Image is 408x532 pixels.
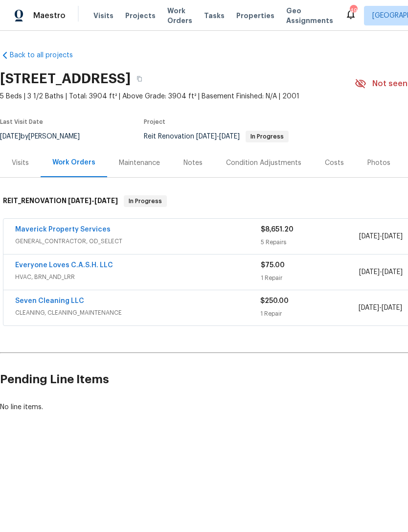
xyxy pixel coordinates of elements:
[196,133,240,140] span: -
[236,11,274,21] span: Properties
[144,119,165,125] span: Project
[15,272,261,282] span: HVAC, BRN_AND_LRR
[367,158,390,168] div: Photos
[144,133,289,140] span: Reit Renovation
[382,269,403,276] span: [DATE]
[261,237,359,247] div: 5 Repairs
[359,304,379,311] span: [DATE]
[204,12,225,19] span: Tasks
[261,262,285,269] span: $75.00
[219,133,240,140] span: [DATE]
[261,226,294,233] span: $8,651.20
[125,196,166,206] span: In Progress
[52,158,95,167] div: Work Orders
[15,298,84,304] a: Seven Cleaning LLC
[119,158,160,168] div: Maintenance
[247,134,288,139] span: In Progress
[15,262,113,269] a: Everyone Loves C.A.S.H. LLC
[15,308,260,318] span: CLEANING, CLEANING_MAINTENANCE
[325,158,344,168] div: Costs
[125,11,156,21] span: Projects
[93,11,113,21] span: Visits
[359,267,403,277] span: -
[15,226,111,233] a: Maverick Property Services
[12,158,29,168] div: Visits
[68,197,91,204] span: [DATE]
[226,158,301,168] div: Condition Adjustments
[359,303,402,313] span: -
[167,6,192,25] span: Work Orders
[183,158,203,168] div: Notes
[350,6,357,16] div: 49
[359,269,380,276] span: [DATE]
[260,298,289,304] span: $250.00
[131,70,148,88] button: Copy Address
[261,273,359,283] div: 1 Repair
[382,233,403,240] span: [DATE]
[94,197,118,204] span: [DATE]
[260,309,358,319] div: 1 Repair
[33,11,66,21] span: Maestro
[382,304,402,311] span: [DATE]
[3,195,118,207] h6: REIT_RENOVATION
[196,133,217,140] span: [DATE]
[359,231,403,241] span: -
[286,6,333,25] span: Geo Assignments
[359,233,380,240] span: [DATE]
[68,197,118,204] span: -
[15,236,261,246] span: GENERAL_CONTRACTOR, OD_SELECT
